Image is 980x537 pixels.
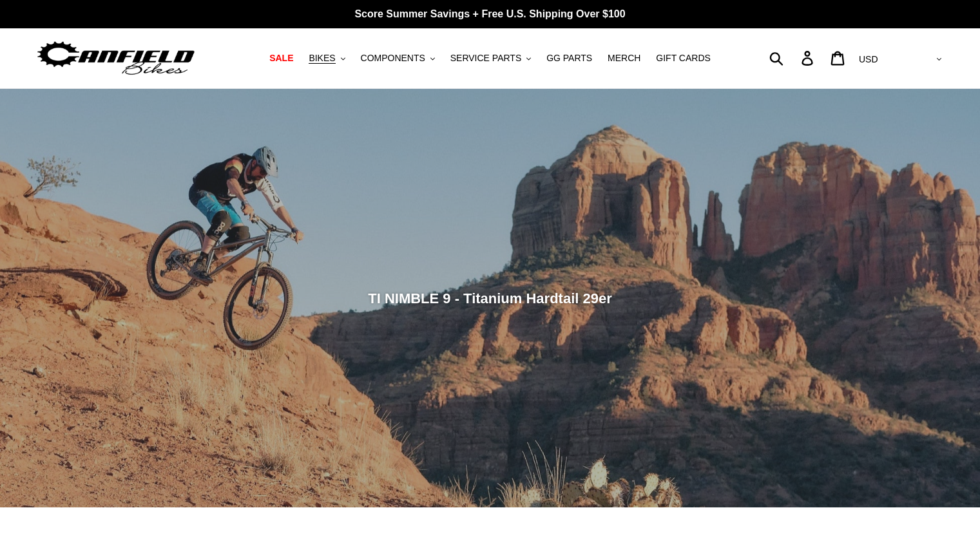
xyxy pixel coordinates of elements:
button: COMPONENTS [354,50,441,67]
span: TI NIMBLE 9 - Titanium Hardtail 29er [368,290,612,306]
span: BIKES [309,53,335,64]
a: MERCH [601,50,647,67]
img: Canfield Bikes [35,38,197,79]
span: MERCH [608,53,640,64]
span: COMPONENTS [361,53,425,64]
button: BIKES [302,50,351,67]
a: GG PARTS [540,50,599,67]
a: GIFT CARDS [649,50,717,67]
span: SERVICE PARTS [450,53,521,64]
span: GG PARTS [546,53,592,64]
span: GIFT CARDS [656,53,711,64]
span: SALE [269,53,293,64]
a: SALE [263,50,300,67]
input: Search [776,44,809,72]
button: SERVICE PARTS [444,50,537,67]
